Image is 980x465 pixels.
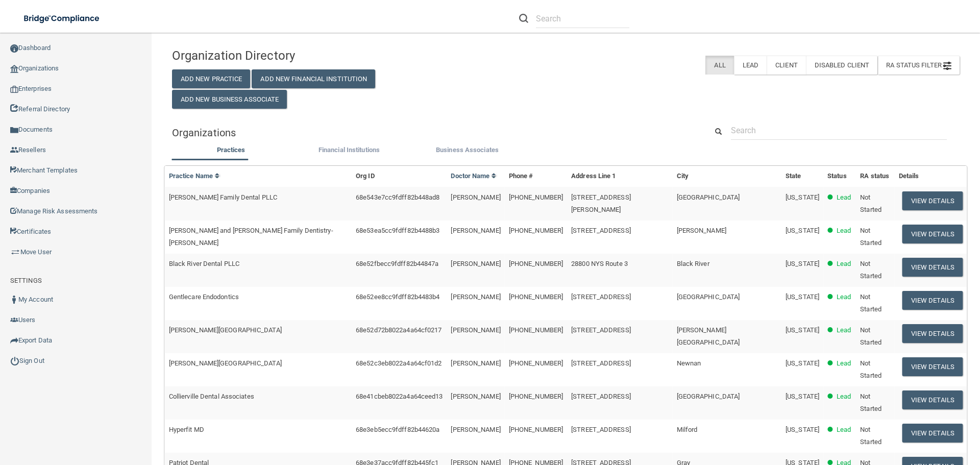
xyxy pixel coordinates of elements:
span: Practices [217,146,246,154]
li: Business Associate [408,144,526,159]
span: [PERSON_NAME] [451,426,500,433]
span: [PERSON_NAME][GEOGRAPHIC_DATA] [677,326,740,346]
span: [GEOGRAPHIC_DATA] [677,193,740,201]
th: RA status [856,166,894,187]
p: Lead [837,225,851,237]
img: ic_reseller.de258add.png [10,146,18,154]
span: [STREET_ADDRESS] [571,426,631,433]
label: Practices [177,144,285,156]
span: [US_STATE] [786,359,819,367]
p: Lead [837,357,851,370]
th: City [673,166,782,187]
span: Collierville Dental Associates [169,393,254,400]
img: enterprise.0d942306.png [10,86,18,93]
p: Lead [837,390,851,403]
button: View Details [902,291,963,310]
span: Business Associates [436,146,499,154]
button: View Details [902,324,963,343]
span: [PERSON_NAME] [451,227,500,234]
span: [GEOGRAPHIC_DATA] [677,293,740,301]
a: Practice Name [169,172,220,180]
span: 68e52ee8cc9fdff82b4483b4 [356,293,439,301]
span: 68e52c3eb8022a4a64cf01d2 [356,359,442,367]
a: Doctor Name [451,172,497,180]
span: Black River [677,260,709,267]
button: View Details [902,390,963,409]
span: [US_STATE] [786,393,819,400]
span: Not Started [860,193,881,213]
span: 28800 NYS Route 3 [571,260,628,267]
p: Lead [837,424,851,436]
span: Not Started [860,393,881,412]
span: [PERSON_NAME] Family Dental PLLC [169,193,277,201]
span: [PERSON_NAME] [451,359,500,367]
label: Client [767,56,806,75]
th: State [781,166,823,187]
span: Gentlecare Endodontics [169,293,239,301]
span: [STREET_ADDRESS] [571,393,631,400]
img: icon-users.e205127d.png [10,316,18,324]
th: Phone # [505,166,567,187]
span: [US_STATE] [786,260,819,267]
span: Newnan [677,359,701,367]
span: 68e41cbeb8022a4a64ceed13 [356,393,443,400]
img: ic_power_dark.7ecde6b1.png [10,356,19,365]
span: Not Started [860,359,881,379]
p: Lead [837,258,851,270]
p: Lead [837,324,851,336]
span: Not Started [860,326,881,346]
span: 68e543e7cc9fdff82b448ad8 [356,193,439,201]
button: View Details [902,424,963,443]
span: [PHONE_NUMBER] [509,359,563,367]
span: RA Status Filter [886,61,951,69]
span: [US_STATE] [786,227,819,234]
span: Financial Institutions [318,146,380,154]
span: [GEOGRAPHIC_DATA] [677,393,740,400]
span: [PHONE_NUMBER] [509,227,563,234]
span: Milford [677,426,698,433]
label: Business Associates [413,144,521,156]
span: [PERSON_NAME] [451,326,500,334]
span: [PHONE_NUMBER] [509,326,563,334]
label: Financial Institutions [295,144,403,156]
th: Status [823,166,856,187]
span: [US_STATE] [786,426,819,433]
span: [PERSON_NAME][GEOGRAPHIC_DATA] [169,326,282,334]
span: [PHONE_NUMBER] [509,393,563,400]
span: [PERSON_NAME] [677,227,726,234]
img: bridge_compliance_login_screen.278c3ca4.svg [15,8,109,29]
span: [PERSON_NAME] and [PERSON_NAME] Family Dentistry- [PERSON_NAME] [169,227,333,247]
button: Add New Financial Institution [252,69,375,88]
label: Disabled Client [806,56,878,75]
span: Not Started [860,426,881,446]
th: Details [895,166,967,187]
button: Add New Practice [172,69,251,88]
span: Black River Dental PLLC [169,260,239,267]
span: [STREET_ADDRESS] [571,293,631,301]
span: Not Started [860,293,881,313]
span: [PERSON_NAME][GEOGRAPHIC_DATA] [169,359,282,367]
span: 68e53ea5cc9fdff82b4488b3 [356,227,439,234]
span: 68e52fbecc9fdff82b44847a [356,260,438,267]
label: SETTINGS [10,275,42,287]
img: ic-search.3b580494.png [519,14,528,23]
img: ic_user_dark.df1a06c3.png [10,296,18,304]
span: [PERSON_NAME] [451,393,500,400]
span: [PHONE_NUMBER] [509,293,563,301]
label: Lead [734,56,767,75]
p: Lead [837,291,851,303]
span: 68e3eb5ecc9fdff82b44620a [356,426,439,433]
button: View Details [902,357,963,376]
img: icon-filter@2x.21656d0b.png [943,62,951,70]
p: Lead [837,191,851,204]
h5: Organizations [172,127,692,138]
input: Search [731,121,947,140]
img: ic_dashboard_dark.d01f4a41.png [10,44,18,53]
label: All [705,56,733,75]
img: briefcase.64adab9b.png [10,247,20,257]
span: [PERSON_NAME] [451,293,500,301]
span: [STREET_ADDRESS] [571,359,631,367]
span: [PHONE_NUMBER] [509,426,563,433]
span: [PERSON_NAME] [451,193,500,201]
li: Financial Institutions [290,144,408,159]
